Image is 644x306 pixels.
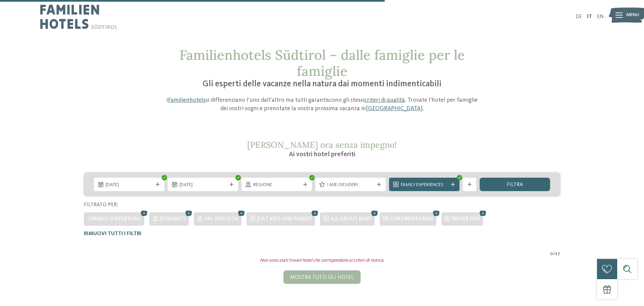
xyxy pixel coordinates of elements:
[555,251,560,257] span: 27
[257,216,312,222] span: JUST KIDS AND FAMILY
[587,14,592,19] a: IT
[626,12,639,18] span: Menu
[289,151,356,158] span: Ai vostri hotel preferiti
[390,216,433,222] span: CHILDREN’S FARM
[160,216,185,222] span: Dolomiti
[550,251,553,257] span: 0
[452,216,480,222] span: WATER FUN
[179,182,226,188] span: [DATE]
[84,202,118,208] span: Filtrato per:
[106,182,153,188] span: [DATE]
[576,14,582,19] a: DE
[163,96,481,113] p: I si differenziano l’uno dall’altro ma tutti garantiscono gli stessi . Trovate l’hotel per famigl...
[253,182,300,188] span: Regione
[364,97,405,103] a: criteri di qualità
[247,139,397,150] span: [PERSON_NAME] ora senza impegno!
[507,182,523,187] span: filtra
[89,216,141,222] span: Orario d'apertura
[179,46,465,80] span: Familienhotels Südtirol – dalle famiglie per le famiglie
[366,105,423,112] a: [GEOGRAPHIC_DATA]
[79,257,565,264] div: Non sono stati trovati hotel che corrispondono ai criteri di ricerca.
[597,14,604,19] a: EN
[553,251,555,257] span: /
[203,80,441,88] span: Gli esperti delle vacanze nella natura dai momenti indimenticabili
[84,231,142,236] span: Rimuovi tutti i filtri
[204,216,238,222] span: Val Venosta
[327,182,374,188] span: I miei desideri
[401,182,448,188] span: Family Experiences
[330,216,371,222] span: ALL ABOUT BABY
[283,270,361,284] div: Mostra tutti gli hotel
[168,97,206,103] a: Familienhotels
